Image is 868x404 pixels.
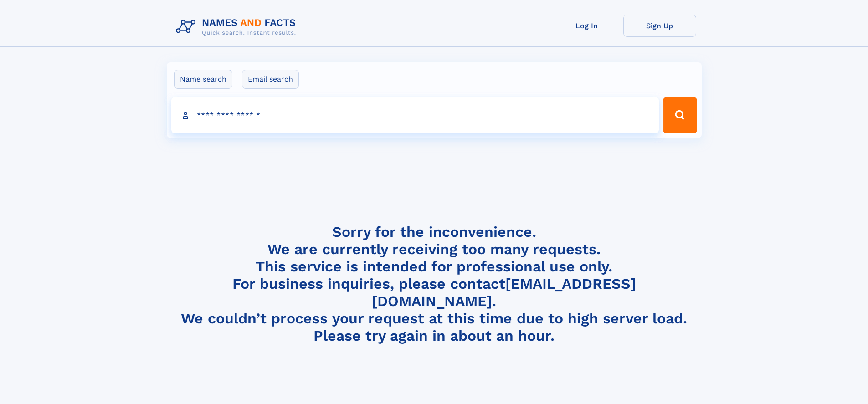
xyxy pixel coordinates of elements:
[623,15,696,37] a: Sign Up
[663,97,697,133] button: Search Button
[174,70,232,89] label: Name search
[550,15,623,37] a: Log In
[171,97,659,133] input: search input
[372,275,636,310] a: [EMAIL_ADDRESS][DOMAIN_NAME]
[242,70,299,89] label: Email search
[172,15,303,39] img: Logo Names and Facts
[172,223,696,345] h4: Sorry for the inconvenience. We are currently receiving too many requests. This service is intend...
